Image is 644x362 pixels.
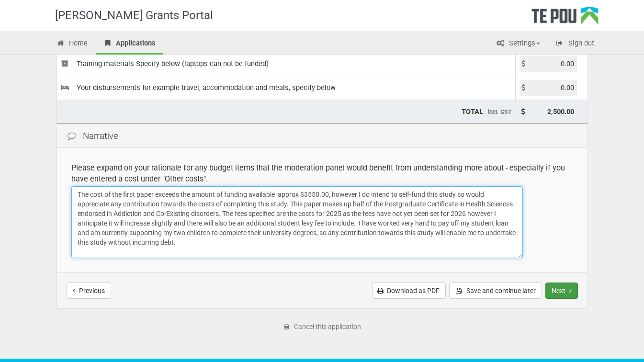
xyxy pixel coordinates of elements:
div: Te Pou Logo [531,7,599,31]
td: Your disbursements for example travel, accommodation and meals, specify below [57,76,516,100]
a: Applications [96,34,163,55]
div: Narrative [57,124,588,148]
a: Sign out [548,34,601,55]
td: TOTAL [57,100,516,124]
a: Cancel this application [277,318,367,335]
a: Download as PDF [372,283,446,299]
td: Training materials Specify below (laptops can not be funded) [57,52,516,76]
button: Previous step [67,283,111,299]
a: Home [49,34,95,55]
textarea: The cost of the first paper exceeds the amount of funding available, however I do intend to self-... [71,186,523,258]
button: Save and continue later [449,283,542,299]
div: Please expand on your rationale for any budget items that the moderation panel would benefit from... [71,162,573,184]
button: Next step [545,283,578,299]
span: incl. GST [488,108,512,115]
a: Settings [489,34,547,55]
